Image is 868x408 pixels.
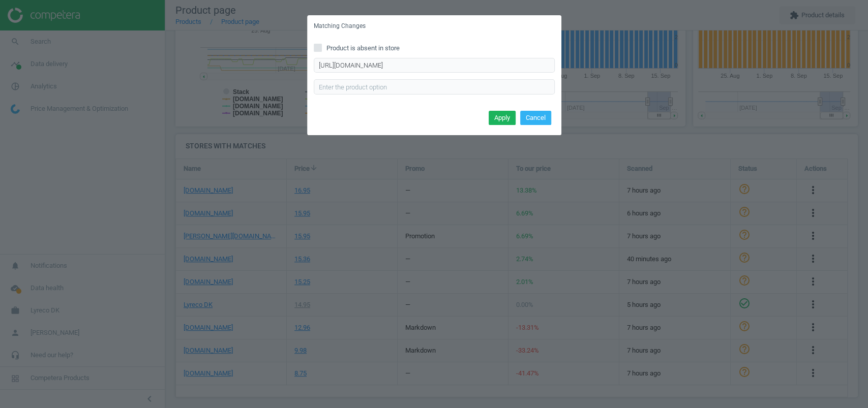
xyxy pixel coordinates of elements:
[324,44,402,53] span: Product is absent in store
[314,79,555,95] input: Enter the product option
[314,22,366,30] h5: Matching Changes
[314,58,555,73] input: Enter correct product URL
[520,111,551,125] button: Cancel
[489,111,516,125] button: Apply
